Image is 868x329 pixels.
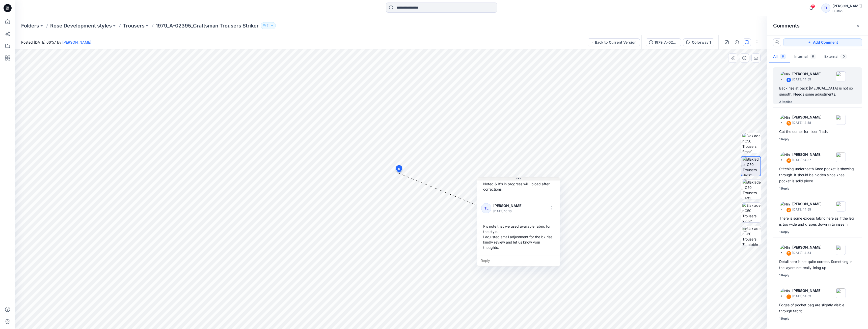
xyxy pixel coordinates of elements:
div: [PERSON_NAME] [832,3,862,9]
img: Blaklader C50 Trousers Front1 [742,133,761,153]
a: Rose Development styles [50,22,112,29]
div: Guston [832,9,862,13]
img: Nina Moller [780,245,790,255]
div: TL [821,4,830,13]
span: 6 [780,54,786,59]
span: 6 [398,167,400,171]
p: [PERSON_NAME] [792,244,822,250]
div: 1 Reply [779,316,789,321]
img: Nina Moller [780,152,790,162]
button: Details [733,38,741,46]
p: [DATE] 14:55 [792,207,822,212]
span: 2 [811,4,815,8]
img: Nina Moller [780,201,790,212]
div: TL [481,203,491,213]
img: Blaklader C50 Trousers Turntable [742,226,761,246]
img: Blaklader C50 Trousers Right1 [742,203,761,222]
p: [PERSON_NAME] [792,201,822,207]
p: [DATE] 14:53 [792,294,822,299]
button: Add Comment [783,38,862,46]
div: Noted & It's in progress will upload after corrections. [481,179,556,194]
p: [PERSON_NAME] [792,288,822,294]
button: 1979_A-02395_Craftsman Trousers Striker [646,38,681,46]
a: Trousers [123,22,145,29]
button: Internal [790,50,820,63]
p: [PERSON_NAME] [792,71,822,77]
button: Colorway 1 [683,38,714,46]
button: 11 [261,22,276,29]
p: [DATE] 14:59 [792,77,822,82]
p: [DATE] 14:57 [792,158,822,163]
p: [PERSON_NAME] [493,203,527,209]
div: 1 Reply [779,273,789,278]
p: [DATE] 10:16 [493,209,527,214]
div: Edges of pocket bag are slightly visible through fabric [779,302,856,314]
p: [PERSON_NAME] [792,114,822,120]
div: Back rise at back [MEDICAL_DATA] is not so smooth. Needs some adjustments. [779,85,856,97]
div: Detail here is not quite correct. Something in the layers not really lining up. [779,259,856,271]
h2: Comments [773,23,800,29]
div: Colorway 1 [692,40,711,45]
p: [DATE] 14:54 [792,250,822,255]
span: 6 [810,54,816,59]
a: Folders [21,22,39,29]
p: 11 [267,23,269,28]
div: 6 [786,77,791,82]
img: Nina Moller [780,71,790,81]
div: 1979_A-02395_Craftsman Trousers Striker [655,40,678,45]
span: Posted [DATE] 06:57 by [21,40,91,45]
button: External [820,50,851,63]
img: Nina Moller [780,115,790,125]
p: [PERSON_NAME] [792,152,822,158]
a: [PERSON_NAME] [62,40,91,44]
img: Nina Moller [780,288,790,298]
div: 1 Reply [779,137,789,142]
div: 3 [786,207,791,213]
div: 4 [786,158,791,163]
img: Blaklader C50 Trousers Back1 [743,157,761,176]
p: 1979_A-02395_Craftsman Trousers Striker [156,22,259,29]
div: 1 Reply [779,229,789,234]
div: Reply [477,255,560,266]
p: [DATE] 14:58 [792,120,822,125]
div: There is some excess fabric here as if the leg is too wide and drapes down in to inseam. [779,215,856,227]
button: All [769,50,790,63]
div: 2 [786,251,791,256]
div: 5 [786,121,791,126]
div: Stitching underneath Knee pocket is showing through. It should be hidden since knee pocket is sol... [779,166,856,184]
span: 0 [840,54,847,59]
div: Cut the corner for nicer finish. [779,129,856,135]
button: Back to Current Version [588,38,640,46]
div: 1 [786,294,791,299]
div: 1 Reply [779,186,789,191]
div: Pls note that we used available fabric for the style. I adjusted small adjustment for the bk rise... [481,222,556,252]
img: Blaklader C50 Trousers Left1 [743,180,761,199]
div: 2 Replies [779,99,792,104]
